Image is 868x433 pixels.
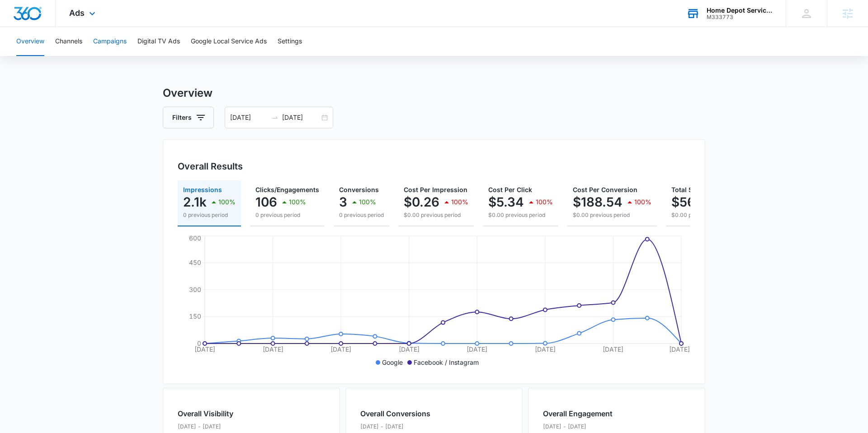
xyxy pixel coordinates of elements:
button: Filters [163,107,214,128]
tspan: [DATE] [399,345,420,353]
h2: Overall Conversions [360,408,430,419]
span: Clicks/Engagements [255,186,319,193]
p: 100% [218,199,236,205]
h2: Overall Engagement [543,408,613,419]
span: to [271,114,278,121]
p: 100% [634,199,651,205]
p: 100% [289,199,306,205]
h3: Overall Results [178,160,243,173]
p: 100% [451,199,468,205]
p: Facebook / Instagram [414,358,479,367]
tspan: 150 [189,312,201,320]
span: Ads [69,8,85,18]
span: Cost Per Impression [404,186,467,193]
span: Cost Per Conversion [573,186,637,193]
span: Cost Per Click [488,186,532,193]
tspan: [DATE] [467,345,487,353]
input: End date [282,113,320,122]
button: Channels [55,27,82,56]
button: Overview [16,27,44,56]
span: Impressions [183,186,222,193]
p: 3 [339,195,347,209]
tspan: [DATE] [194,345,215,353]
tspan: 600 [189,234,201,242]
p: [DATE] - [DATE] [360,423,430,431]
h3: Overview [163,85,705,101]
p: $0.00 previous period [671,211,751,219]
p: [DATE] - [DATE] [178,423,244,431]
button: Settings [278,27,302,56]
p: 0 previous period [183,211,236,219]
button: Digital TV Ads [137,27,180,56]
p: $0.00 previous period [488,211,553,219]
p: [DATE] - [DATE] [543,423,613,431]
p: 2.1k [183,195,207,209]
div: account name [707,7,773,14]
p: $0.00 previous period [573,211,651,219]
tspan: [DATE] [669,345,690,353]
p: 106 [255,195,277,209]
p: Google [382,358,403,367]
p: 0 previous period [339,211,384,219]
tspan: [DATE] [330,345,351,353]
p: $5.34 [488,195,524,209]
tspan: 300 [189,286,201,293]
p: $0.00 previous period [404,211,468,219]
tspan: [DATE] [603,345,623,353]
p: 100% [359,199,376,205]
input: Start date [230,113,268,122]
tspan: [DATE] [535,345,556,353]
p: $0.26 [404,195,439,209]
h2: Overall Visibility [178,408,244,419]
p: 0 previous period [255,211,319,219]
p: $188.54 [573,195,623,209]
tspan: [DATE] [263,345,283,353]
p: 100% [536,199,553,205]
tspan: 0 [197,339,201,347]
div: account id [707,14,773,20]
button: Google Local Service Ads [191,27,267,56]
span: Total Spend [671,186,708,193]
button: Campaigns [93,27,127,56]
span: swap-right [271,114,278,121]
tspan: 450 [189,259,201,266]
p: $565.62 [671,195,722,209]
span: Conversions [339,186,379,193]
